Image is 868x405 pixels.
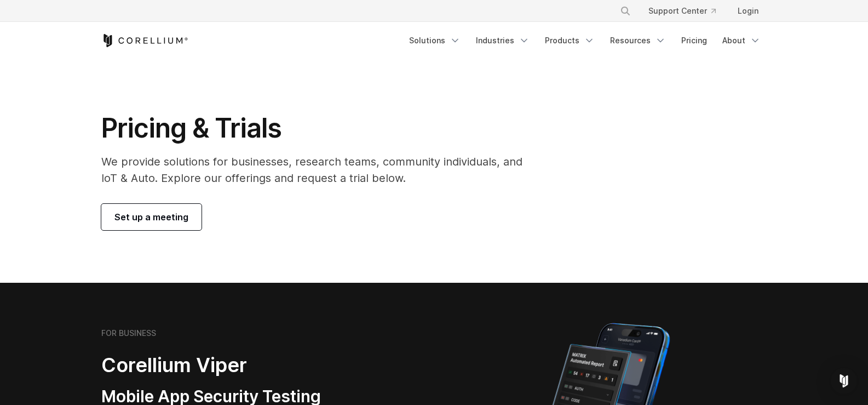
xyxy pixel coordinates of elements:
[607,1,767,21] div: Navigation Menu
[831,368,857,394] div: Open Intercom Messenger
[616,1,635,21] button: Search
[469,31,536,50] a: Industries
[114,210,188,224] span: Set up a meeting
[101,112,538,145] h1: Pricing & Trials
[603,31,672,50] a: Resources
[403,31,767,50] div: Navigation Menu
[101,34,188,47] a: Corellium Home
[675,31,714,50] a: Pricing
[640,1,725,21] a: Support Center
[716,31,767,50] a: About
[101,353,382,378] h2: Corellium Viper
[729,1,767,21] a: Login
[101,204,202,230] a: Set up a meeting
[538,31,601,50] a: Products
[403,31,467,50] a: Solutions
[101,328,156,338] h6: FOR BUSINESS
[101,153,538,186] p: We provide solutions for businesses, research teams, community individuals, and IoT & Auto. Explo...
